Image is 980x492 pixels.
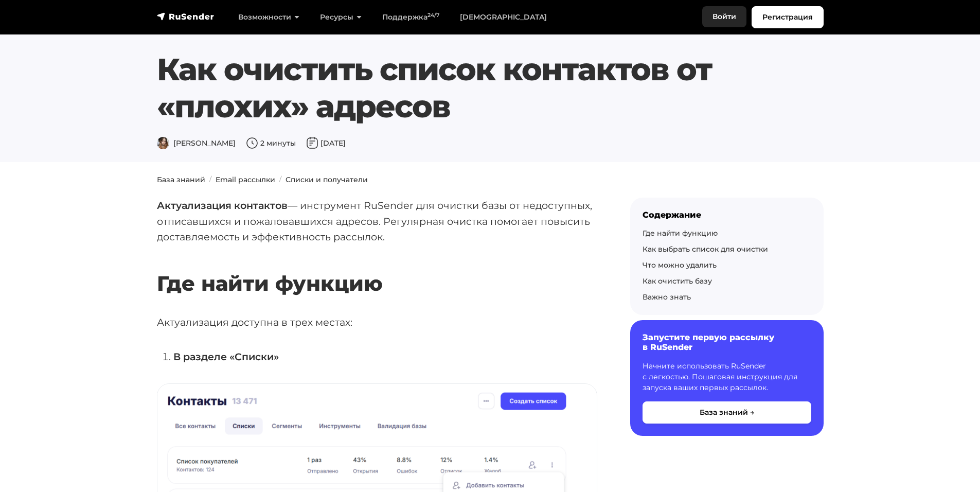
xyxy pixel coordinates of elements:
[643,210,811,220] div: Содержание
[630,320,824,435] a: Запустите первую рассылку в RuSender Начните использовать RuSender с легкостью. Пошаговая инструк...
[246,138,296,148] span: 2 минуты
[372,7,450,28] a: Поддержка24/7
[643,260,717,270] a: Что можно удалить
[643,229,718,238] a: Где найти функцию
[216,175,275,184] a: Email рассылки
[643,332,811,352] h6: Запустите первую рассылку в RuSender
[151,174,830,185] nav: breadcrumb
[643,276,712,286] a: Как очистить базу
[246,137,258,149] img: Время чтения
[643,292,691,302] a: Важно знать
[157,138,236,148] span: [PERSON_NAME]
[157,11,215,22] img: RuSender
[427,12,439,19] sup: 24/7
[702,6,746,27] a: Войти
[306,138,346,148] span: [DATE]
[306,137,318,149] img: Дата публикации
[310,7,372,28] a: Ресурсы
[286,175,368,184] a: Списки и получатели
[157,241,597,296] h2: Где найти функцию
[157,175,205,184] a: База знаний
[228,7,310,28] a: Возможности
[157,51,824,125] h1: Как очистить список контактов от «плохих» адресов
[157,198,597,245] p: — инструмент RuSender для очистки базы от недоступных, отписавшихся и пожаловавшихся адресов. Рег...
[643,361,811,393] p: Начните использовать RuSender с легкостью. Пошаговая инструкция для запуска ваших первых рассылок.
[752,6,824,28] a: Регистрация
[157,199,288,212] strong: Актуализация контактов
[157,314,597,330] p: Актуализация доступна в трех местах:
[450,7,557,28] a: [DEMOGRAPHIC_DATA]
[643,244,768,254] a: Как выбрать список для очистки
[173,350,279,363] strong: В разделе «Списки»
[643,401,811,424] button: База знаний →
